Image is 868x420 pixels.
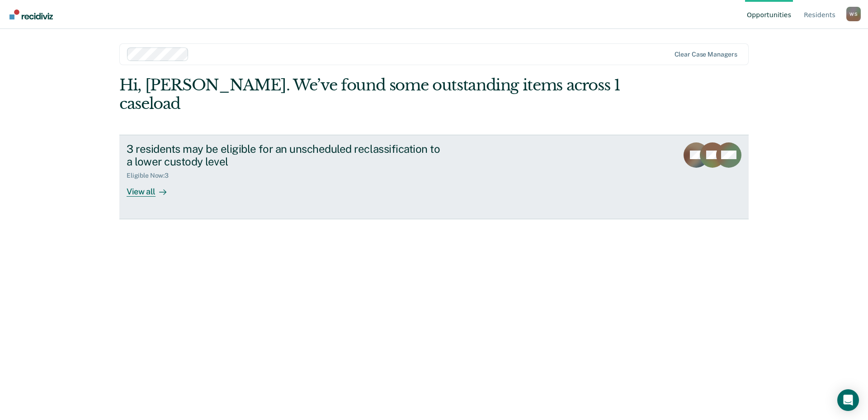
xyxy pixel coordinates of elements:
[837,389,859,411] div: Open Intercom Messenger
[846,7,861,21] div: W S
[675,51,737,58] div: Clear case managers
[846,7,861,21] button: Profile dropdown button
[127,179,177,197] div: View all
[127,142,444,169] div: 3 residents may be eligible for an unscheduled reclassification to a lower custody level
[9,9,53,19] img: Recidiviz
[119,76,623,113] div: Hi, [PERSON_NAME]. We’ve found some outstanding items across 1 caseload
[119,135,749,219] a: 3 residents may be eligible for an unscheduled reclassification to a lower custody levelEligible ...
[127,172,176,179] div: Eligible Now : 3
